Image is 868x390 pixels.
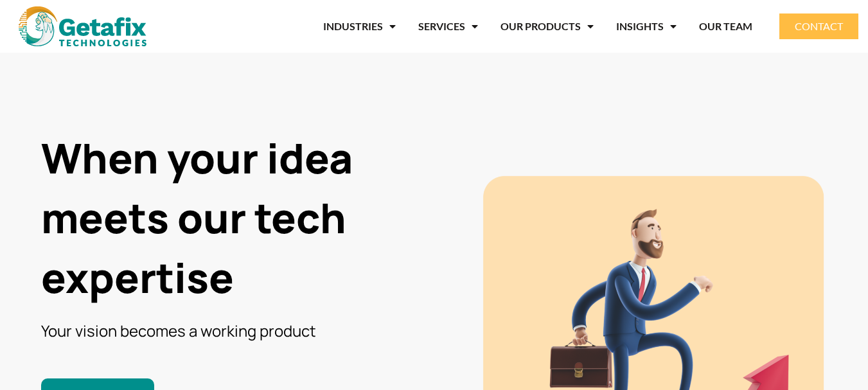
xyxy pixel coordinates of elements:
a: SERVICES [418,12,478,41]
a: OUR PRODUCTS [500,12,594,41]
a: INSIGHTS [616,12,677,41]
a: INDUSTRIES [323,12,396,41]
img: web and mobile application development company [19,6,146,46]
a: OUR TEAM [699,12,752,41]
h1: When your idea meets our tech expertise [41,129,468,307]
nav: Menu [172,12,753,41]
a: CONTACT [779,13,858,39]
span: CONTACT [795,21,843,31]
h3: Your vision becomes a working product [41,320,468,341]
